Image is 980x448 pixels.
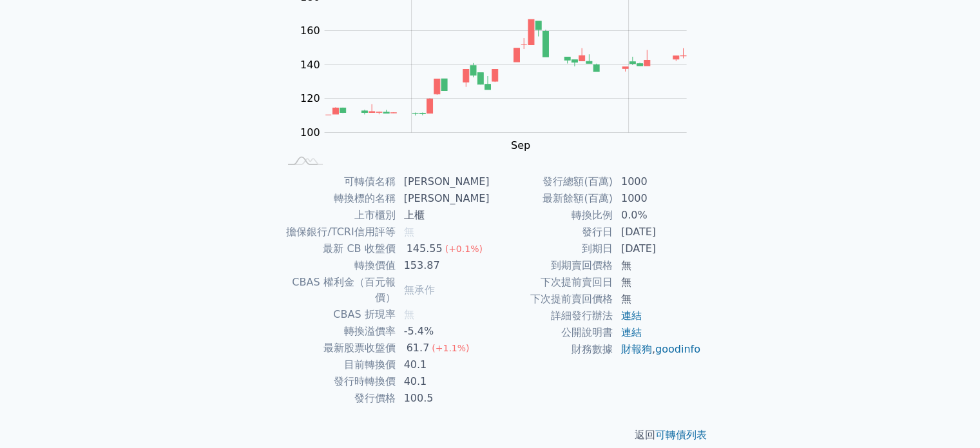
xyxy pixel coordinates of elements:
[511,139,530,151] tspan: Sep
[300,24,320,37] tspan: 160
[279,306,396,323] td: CBAS 折現率
[279,340,396,356] td: 最新股票收盤價
[396,207,490,224] td: 上櫃
[264,427,717,443] p: 返回
[279,257,396,274] td: 轉換價值
[621,343,652,355] a: 財報狗
[404,340,432,356] div: 61.7
[613,224,702,240] td: [DATE]
[279,356,396,373] td: 目前轉換價
[490,291,613,307] td: 下次提前賣回價格
[279,173,396,190] td: 可轉債名稱
[613,341,702,358] td: ,
[490,257,613,274] td: 到期賣回價格
[490,173,613,190] td: 發行總額(百萬)
[396,373,490,390] td: 40.1
[404,241,445,257] div: 145.55
[396,190,490,207] td: [PERSON_NAME]
[613,257,702,274] td: 無
[300,126,320,139] tspan: 100
[655,429,707,441] a: 可轉債列表
[613,274,702,291] td: 無
[279,190,396,207] td: 轉換標的名稱
[613,291,702,307] td: 無
[396,257,490,274] td: 153.87
[490,207,613,224] td: 轉換比例
[490,190,613,207] td: 最新餘額(百萬)
[279,207,396,224] td: 上市櫃別
[490,240,613,257] td: 到期日
[396,356,490,373] td: 40.1
[396,173,490,190] td: [PERSON_NAME]
[621,309,642,322] a: 連結
[490,307,613,324] td: 詳細發行辦法
[613,240,702,257] td: [DATE]
[279,240,396,257] td: 最新 CB 收盤價
[300,92,320,104] tspan: 120
[279,274,396,306] td: CBAS 權利金（百元報價）
[279,224,396,240] td: 擔保銀行/TCRI信用評等
[404,308,414,320] span: 無
[404,226,414,238] span: 無
[445,244,483,254] span: (+0.1%)
[613,207,702,224] td: 0.0%
[404,284,435,296] span: 無承作
[490,341,613,358] td: 財務數據
[490,224,613,240] td: 發行日
[621,326,642,338] a: 連結
[613,173,702,190] td: 1000
[300,59,320,71] tspan: 140
[279,373,396,390] td: 發行時轉換價
[613,190,702,207] td: 1000
[279,390,396,407] td: 發行價格
[490,324,613,341] td: 公開說明書
[655,343,700,355] a: goodinfo
[432,343,469,353] span: (+1.1%)
[490,274,613,291] td: 下次提前賣回日
[279,323,396,340] td: 轉換溢價率
[396,390,490,407] td: 100.5
[396,323,490,340] td: -5.4%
